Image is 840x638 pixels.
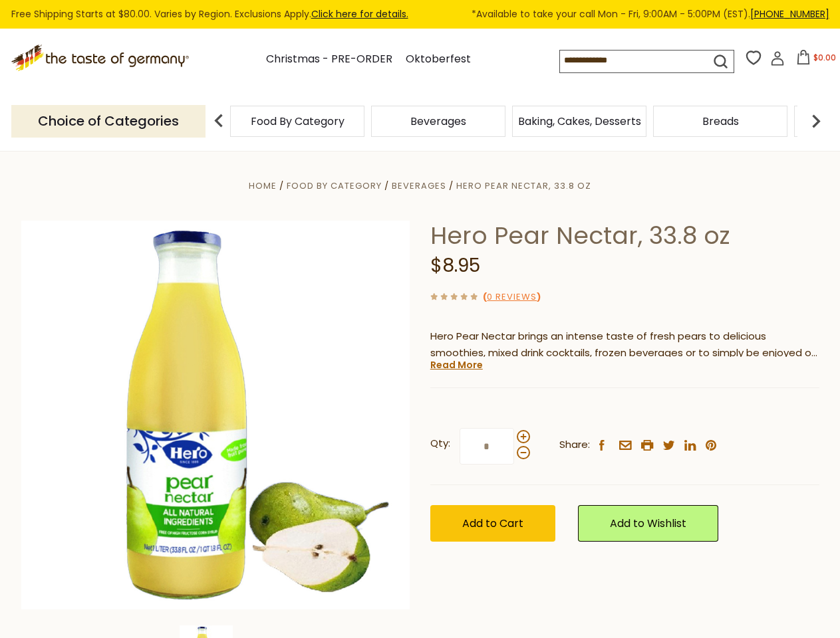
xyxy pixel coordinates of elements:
[750,7,829,21] a: [PHONE_NUMBER]
[430,358,483,372] a: Read More
[266,51,392,68] a: Christmas - PRE-ORDER
[487,290,537,304] a: 0 Reviews
[249,179,277,192] a: Home
[460,428,514,465] input: Qty:
[430,328,819,362] p: Hero Pear Nectar brings an intense taste of fresh pears to delicious smoothies, mixed drink cockt...
[456,179,591,192] a: Hero Pear Nectar, 33.8 oz
[430,221,819,251] h1: Hero Pear Nectar, 33.8 oz
[430,253,480,278] span: $8.95
[206,108,232,134] img: previous arrow
[410,116,466,126] a: Beverages
[430,435,450,452] strong: Qty:
[518,116,641,126] a: Baking, Cakes, Desserts
[462,516,523,531] span: Add to Cart
[578,505,718,542] a: Add to Wishlist
[559,437,590,453] span: Share:
[702,116,739,126] a: Breads
[287,179,382,192] a: Food By Category
[483,290,541,303] span: ( )
[11,105,206,138] p: Choice of Categories
[813,52,836,63] span: $0.00
[392,179,446,192] a: Beverages
[251,116,345,126] a: Food By Category
[472,7,829,22] span: *Available to take your call Mon - Fri, 9:00AM - 5:00PM (EST).
[406,51,471,68] a: Oktoberfest
[430,505,555,542] button: Add to Cart
[803,108,829,134] img: next arrow
[21,221,410,609] img: Hero Pear Nectar, 33.8 oz
[311,7,408,21] a: Click here for details.
[11,7,829,22] div: Free Shipping Starts at $80.00. Varies by Region. Exclusions Apply.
